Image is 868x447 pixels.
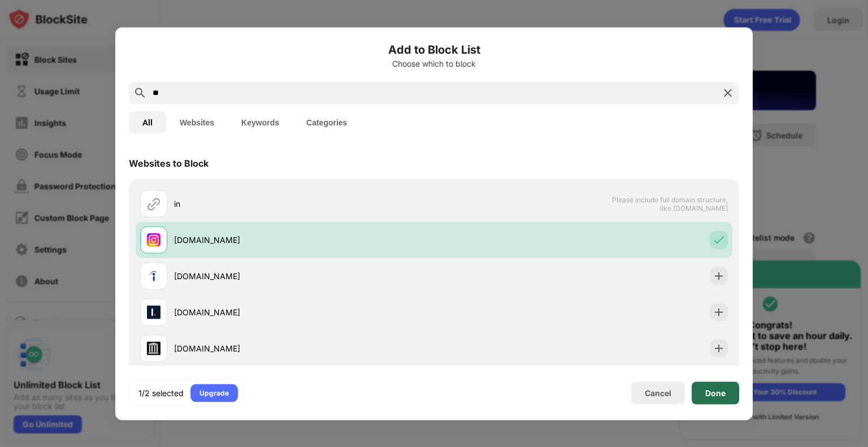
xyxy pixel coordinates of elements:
[611,195,728,212] span: Please include full domain structure, like [DOMAIN_NAME]
[147,233,160,246] img: favicons
[174,270,434,282] div: [DOMAIN_NAME]
[174,234,434,246] div: [DOMAIN_NAME]
[129,59,739,68] div: Choose which to block
[721,86,735,99] img: search-close
[147,341,160,355] img: favicons
[228,111,293,133] button: Keywords
[133,86,147,99] img: search.svg
[174,198,434,210] div: in
[166,111,228,133] button: Websites
[645,388,671,398] div: Cancel
[138,387,184,398] div: 1/2 selected
[199,387,229,398] div: Upgrade
[293,111,361,133] button: Categories
[129,157,209,168] div: Websites to Block
[147,305,160,319] img: favicons
[147,269,160,283] img: favicons
[129,111,166,133] button: All
[147,197,160,210] img: url.svg
[174,306,434,318] div: [DOMAIN_NAME]
[705,388,726,397] div: Done
[174,342,434,354] div: [DOMAIN_NAME]
[129,41,739,58] h6: Add to Block List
